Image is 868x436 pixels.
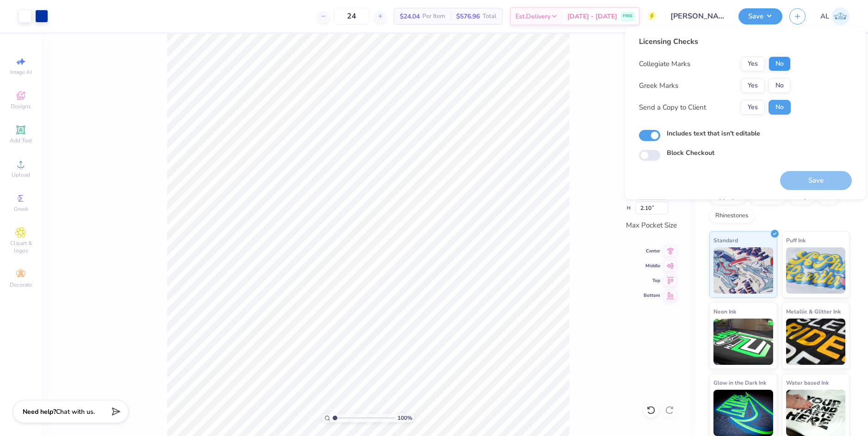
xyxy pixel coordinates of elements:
span: Image AI [10,68,32,76]
span: Top [644,277,660,284]
input: – – [334,8,370,25]
img: Metallic & Glitter Ink [786,319,846,365]
img: Alyzza Lydia Mae Sobrino [831,7,849,25]
img: Puff Ink [786,247,846,294]
span: $24.04 [400,12,420,21]
button: No [769,56,791,71]
span: Bottom [644,292,660,299]
span: Center [644,248,660,254]
img: Standard [713,247,773,294]
img: Neon Ink [713,319,773,365]
div: Licensing Checks [639,36,791,47]
label: Block Checkout [667,148,714,158]
span: Decorate [10,281,32,289]
span: Upload [12,171,30,178]
span: AL [820,11,829,22]
button: Yes [741,56,765,71]
span: Puff Ink [786,235,806,245]
span: Neon Ink [713,307,736,316]
span: Metallic & Glitter Ink [786,307,841,316]
a: AL [820,7,849,25]
span: Glow in the Dark Ink [713,378,766,387]
span: [DATE] - [DATE] [567,12,617,21]
button: Yes [741,78,765,93]
strong: Need help? [23,407,56,416]
div: Send a Copy to Client [639,102,706,113]
button: No [769,100,791,115]
span: $576.96 [456,12,480,21]
div: Greek Marks [639,80,678,91]
button: No [769,78,791,93]
span: Chat with us. [56,407,95,416]
span: FREE [623,13,632,19]
img: Water based Ink [786,390,846,436]
span: Water based Ink [786,378,829,387]
span: Middle [644,263,660,269]
button: Yes [741,100,765,115]
span: Total [483,12,496,21]
label: Includes text that isn't editable [667,129,760,138]
span: Per Item [422,12,445,21]
span: Est. Delivery [515,12,551,21]
div: Collegiate Marks [639,59,690,69]
span: Add Text [10,137,32,144]
span: Standard [713,235,738,245]
span: 100 % [397,414,412,422]
input: Untitled Design [663,7,732,25]
span: Greek [14,205,28,213]
span: Clipart & logos [5,239,37,254]
button: Save [738,8,782,25]
img: Glow in the Dark Ink [713,390,773,436]
span: Designs [11,103,31,110]
div: Rhinestones [709,209,754,223]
